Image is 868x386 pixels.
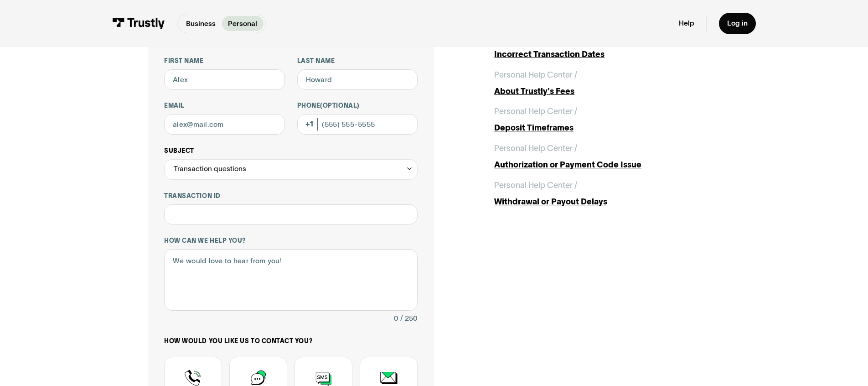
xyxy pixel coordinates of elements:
img: Trustly Logo [112,18,165,29]
a: Log in [719,13,756,34]
div: Incorrect Transaction Dates [494,48,720,61]
label: Email [164,102,285,110]
input: Howard [297,69,418,90]
p: Business [186,18,216,29]
a: Personal Help Center /Withdrawal or Payout Delays [494,179,720,208]
label: Subject [164,147,418,155]
a: Personal Help Center /Authorization or Payment Code Issue [494,142,720,171]
div: Authorization or Payment Code Issue [494,159,720,171]
div: Personal Help Center / [494,179,577,192]
div: Transaction questions [174,163,246,175]
div: Transaction questions [164,159,418,180]
div: Personal Help Center / [494,142,577,155]
input: (555) 555-5555 [297,114,418,135]
div: 0 [394,313,398,325]
a: Personal [222,16,263,31]
a: Personal Help Center /Deposit Timeframes [494,105,720,134]
label: How can we help you? [164,237,418,245]
label: How would you like us to contact you? [164,337,418,345]
label: Phone [297,102,418,110]
a: Business [180,16,222,31]
div: / 250 [400,313,418,325]
span: (Optional) [320,102,359,109]
p: Personal [228,18,257,29]
div: Deposit Timeframes [494,122,720,134]
div: Withdrawal or Payout Delays [494,196,720,208]
label: Transaction ID [164,192,418,200]
div: Personal Help Center / [494,105,577,118]
a: Help [679,19,694,28]
label: First name [164,57,285,65]
a: Personal Help Center /About Trustly's Fees [494,69,720,98]
div: About Trustly's Fees [494,85,720,98]
label: Last name [297,57,418,65]
div: Log in [727,19,748,28]
div: Personal Help Center / [494,69,577,81]
input: Alex [164,69,285,90]
input: alex@mail.com [164,114,285,135]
